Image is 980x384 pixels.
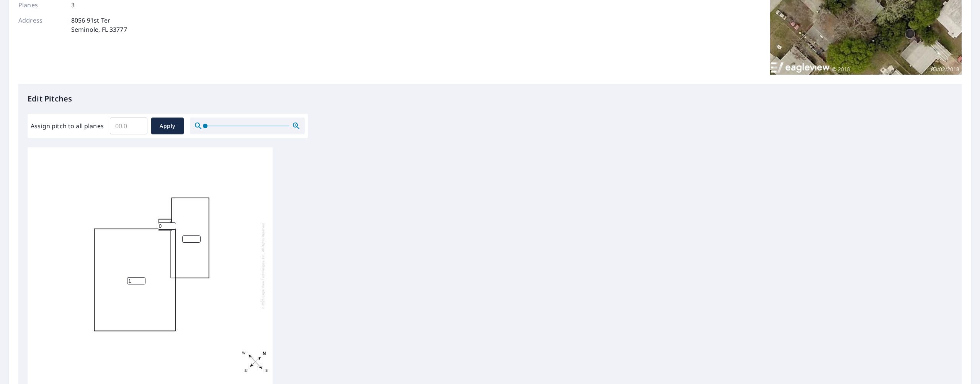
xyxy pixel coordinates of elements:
p: 3 [71,0,75,10]
p: Address [18,16,64,34]
p: Edit Pitches [28,93,952,105]
label: Assign pitch to all planes [31,121,104,131]
input: 00.0 [110,115,147,137]
span: Apply [157,121,178,131]
p: 8056 91st Ter Seminole, FL 33777 [71,16,127,34]
p: Planes [18,0,64,10]
button: Apply [151,118,184,134]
